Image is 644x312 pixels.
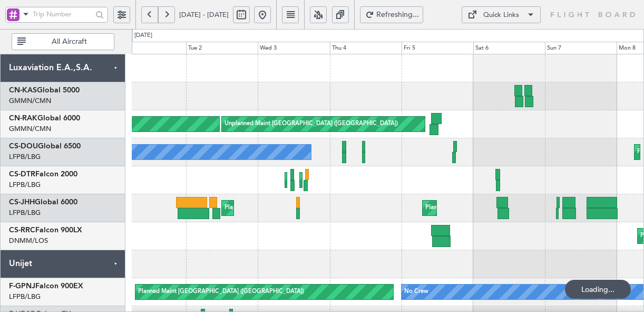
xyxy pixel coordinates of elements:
a: CS-RRCFalcon 900LX [9,226,82,234]
div: Wed 3 [258,42,329,54]
span: [DATE] - [DATE] [179,10,229,20]
a: CN-RAKGlobal 6000 [9,115,80,122]
div: Planned Maint [GEOGRAPHIC_DATA] ([GEOGRAPHIC_DATA]) [425,200,591,216]
a: LFPB/LBG [9,152,41,162]
div: Unplanned Maint [GEOGRAPHIC_DATA] ([GEOGRAPHIC_DATA]) [225,116,398,132]
a: LFPB/LBG [9,208,41,218]
div: Sun 7 [545,42,617,54]
div: Thu 4 [330,42,402,54]
div: Sat 6 [473,42,545,54]
div: Loading... [565,280,631,299]
a: LFPB/LBG [9,180,41,190]
button: Quick Links [462,6,541,23]
span: CS-DOU [9,143,38,150]
a: CS-DOUGlobal 6500 [9,143,81,150]
a: CN-KASGlobal 5000 [9,87,80,94]
a: CS-JHHGlobal 6000 [9,198,77,206]
div: Tue 2 [186,42,258,54]
a: F-GPNJFalcon 900EX [9,282,83,290]
span: F-GPNJ [9,282,35,290]
a: GMMN/CMN [9,96,51,106]
div: Planned Maint [GEOGRAPHIC_DATA] ([GEOGRAPHIC_DATA]) [138,284,304,300]
button: Refreshing... [360,6,423,23]
div: Fri 5 [402,42,473,54]
div: No Crew [404,284,428,300]
span: All Aircraft [28,38,111,45]
button: All Aircraft [12,33,114,50]
a: LFPB/LBG [9,292,41,301]
div: Quick Links [483,10,519,21]
div: [DATE] [134,31,152,40]
div: Mon 1 [114,42,186,54]
span: CS-JHH [9,198,35,206]
span: CS-RRC [9,226,35,234]
span: Refreshing... [376,11,419,18]
input: Trip Number [33,6,92,22]
a: CS-DTRFalcon 2000 [9,171,77,178]
a: GMMN/CMN [9,124,51,134]
a: DNMM/LOS [9,236,48,245]
span: CS-DTR [9,171,35,178]
span: CN-RAK [9,115,37,122]
span: CN-KAS [9,87,37,94]
div: Planned Maint [GEOGRAPHIC_DATA] ([GEOGRAPHIC_DATA]) [225,200,391,216]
